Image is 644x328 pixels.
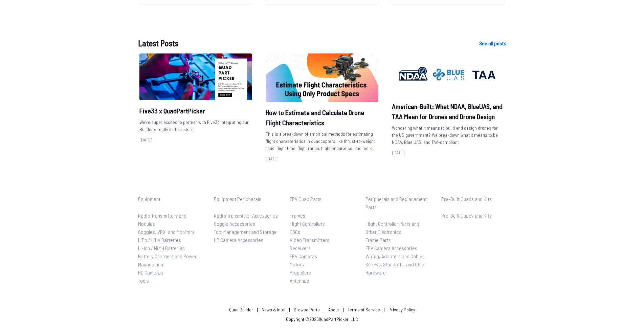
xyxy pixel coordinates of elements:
[138,212,186,227] span: Radio Transmitters and Modules
[328,307,339,312] a: About
[266,53,378,102] img: image of post
[290,220,355,228] a: Flight Controllers
[365,245,417,251] span: FPV Camera Accessories
[266,156,279,161] span: [DATE]
[365,253,425,259] span: Wiring, Adapters and Cables
[290,195,355,203] p: FPV Quad Parts
[365,195,430,211] p: Peripherals and Replacement Parts
[138,245,185,251] span: Li-Ion / NiMH Batteries
[229,307,253,312] a: Quad Builder
[138,228,203,236] a: Goggles, VRX, and Monitors
[290,245,311,251] span: Receivers
[138,228,195,235] span: Goggles, VRX, and Monitors
[290,220,325,227] span: Flight Controllers
[441,212,506,220] a: Pre-Built Quads and Kits
[294,307,320,312] a: Browse Parts
[290,268,355,277] a: Propellers
[286,316,358,323] p: Copyright © 2025 QuadPartPicker, LLC
[214,212,278,219] span: Radio Transmitter Accessories
[365,237,391,243] span: Frame Parts
[139,118,252,133] p: We're super excited to partner with Five33 integrating our Builder directly in their store!
[214,220,255,227] span: Goggle Accessories
[138,236,203,244] a: LiPo / LiHV Batteries
[226,306,418,313] p: | | | | |
[138,244,203,252] a: Li-Ion / NiMH Batteries
[138,37,468,49] h1: Latest Posts
[290,236,355,244] a: Video Transmitters
[365,220,419,235] span: Flight Controller Parts and Other Electronics
[266,107,378,128] h2: How to Estimate and Calculate Drone Flight Characteristics
[290,253,317,259] span: FPV Cameras
[290,228,300,235] span: ESCs
[290,261,304,267] span: Motors
[348,307,380,312] a: Terms of Service
[138,195,203,203] p: Equipment
[290,212,305,219] span: Frames
[365,252,430,260] a: Wiring, Adapters and Cables
[365,220,430,236] a: Flight Controller Parts and Other Electronics
[290,244,355,252] a: Receivers
[139,53,252,143] a: image of postFive33 x QuadPartPickerWe're super excited to partner with Five33 integrating our Bu...
[290,237,329,243] span: Video Transmitters
[138,253,197,267] span: Battery Chargers and Power Management
[139,106,252,116] h2: Five33 x QuadPartPicker
[290,277,309,284] span: Antennas
[214,195,279,203] p: Equipment Peripherals
[441,195,506,203] p: Pre-Built Quads and Kits
[392,124,505,146] p: Wondering what it means to build and design drones for the US government? We breakdown what it me...
[138,277,203,285] a: Tools
[214,228,277,235] span: Tool Management and Storage
[138,212,203,228] a: Radio Transmitters and Modules
[138,277,149,284] span: Tools
[479,39,506,47] a: See all posts
[138,237,181,243] span: LiPo / LiHV Batteries
[214,220,279,228] a: Goggle Accessories
[392,101,505,122] h2: American-Built: What NDAA, BlueUAS, and TAA Mean for Drones and Drone Design
[365,261,426,276] span: Screws, Standoffs, and Other Hardware
[290,252,355,260] a: FPV Cameras
[214,236,279,244] a: HD Camera Accessories
[365,244,430,252] a: FPV Camera Accessories
[290,212,355,220] a: Frames
[365,236,430,244] a: Frame Parts
[290,269,311,276] span: Propellers
[138,252,203,268] a: Battery Chargers and Power Management
[290,228,355,236] a: ESCs
[392,53,505,156] a: image of postAmerican-Built: What NDAA, BlueUAS, and TAA Mean for Drones and Drone DesignWonderin...
[365,260,430,277] a: Screws, Standoffs, and Other Hardware
[266,130,378,152] p: This is a breakdown of empirical methods for estimating flight characteristics in quadcopters lik...
[290,277,355,285] a: Antennas
[266,53,378,162] a: image of postHow to Estimate and Calculate Drone Flight CharacteristicsThis is a breakdown of emp...
[139,53,252,100] img: image of post
[138,268,203,277] a: HD Cameras
[139,137,152,143] span: [DATE]
[262,307,285,312] a: News & Intel
[214,237,263,243] span: HD Camera Accessories
[214,212,279,220] a: Radio Transmitter Accessories
[392,53,505,96] img: image of post
[214,228,279,236] a: Tool Management and Storage
[388,307,415,312] a: Privacy Policy
[138,269,163,276] span: HD Cameras
[441,212,492,219] span: Pre-Built Quads and Kits
[392,150,405,155] span: [DATE]
[290,260,355,268] a: Motors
